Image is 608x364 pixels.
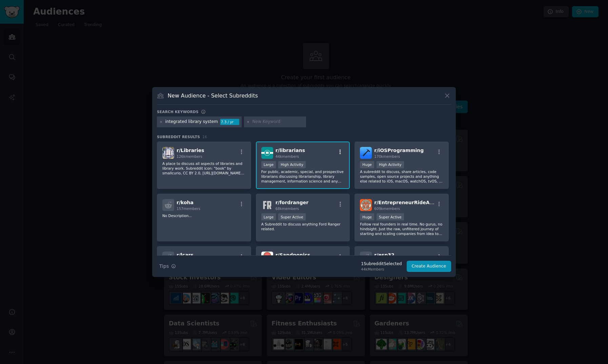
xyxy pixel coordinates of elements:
[276,207,299,211] span: 68k members
[360,199,372,211] img: EntrepreneurRideAlong
[361,261,402,267] div: 1 Subreddit Selected
[377,161,404,168] div: High Activity
[162,147,174,159] img: Libraries
[261,222,345,231] p: A Subreddit to discuss anything Ford Ranger related.
[261,213,276,220] div: Large
[177,154,202,158] span: 126k members
[177,148,204,153] span: r/ Libraries
[157,260,178,272] button: Tips
[159,263,169,270] span: Tips
[360,213,374,220] div: Huge
[162,161,246,175] p: A place to discuss all aspects of libraries and library work. Subreddit icon: "book" by smallcuri...
[374,252,394,258] span: r/ esp32
[360,161,374,168] div: Huge
[261,161,276,168] div: Large
[360,222,443,236] p: Follow real founders in real time. No gurus, no hindsight. Just the raw, unfiltered journey of st...
[177,207,200,211] span: 157 members
[407,261,451,272] button: Create Audience
[374,207,400,211] span: 609k members
[276,154,299,158] span: 44k members
[252,119,304,125] input: New Keyword
[157,109,199,114] h3: Search keywords
[360,169,443,184] p: A subreddit to discuss, share articles, code samples, open source projects and anything else rela...
[374,148,424,153] span: r/ iOSProgramming
[177,252,194,258] span: r/ lcars
[261,252,273,263] img: Sandponics
[276,252,310,258] span: r/ Sandponics
[377,213,404,220] div: Super Active
[202,135,207,139] span: 16
[374,200,441,205] span: r/ EntrepreneurRideAlong
[278,161,306,168] div: High Activity
[162,213,246,218] p: No Description...
[177,200,194,205] span: r/ koha
[261,199,273,211] img: fordranger
[360,147,372,159] img: iOSProgramming
[261,169,345,184] p: For public, academic, special, and prospective librarians discussing librarianship, library manag...
[276,148,305,153] span: r/ librarians
[361,267,402,272] div: 44k Members
[220,119,239,125] div: 7.3 / yr
[165,119,218,125] div: integrated library system
[261,147,273,159] img: librarians
[374,154,400,158] span: 170k members
[276,200,308,205] span: r/ fordranger
[157,134,200,139] span: Subreddit Results
[278,213,306,220] div: Super Active
[168,92,258,99] h3: New Audience - Select Subreddits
